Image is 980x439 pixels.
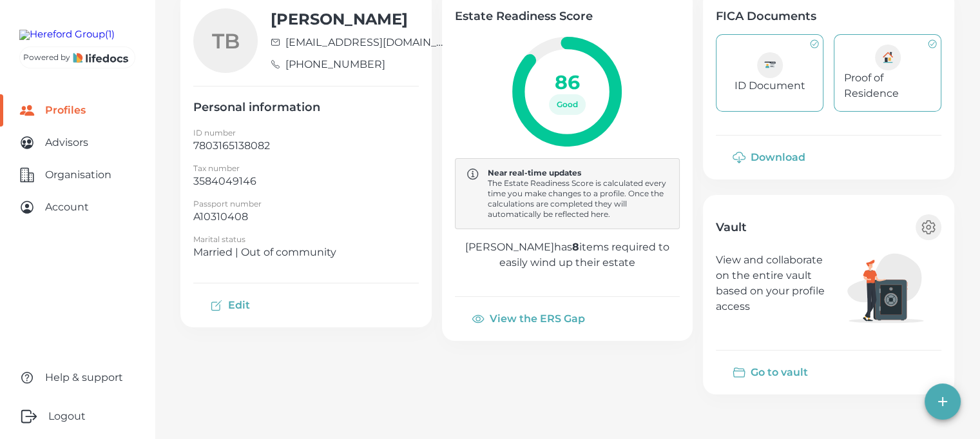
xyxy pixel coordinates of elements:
[716,365,827,378] a: Go to vault
[193,99,419,115] h4: Personal information
[19,30,115,40] img: Hereford Group(1)
[549,99,586,110] span: Good
[193,234,419,245] p: Marital status
[193,163,419,174] p: Tax number
[193,209,419,225] p: A10310408
[455,303,604,334] button: View the ERS Gap
[488,178,669,219] p: The Estate Readiness Score is calculated every time you make changes to a profile. Once the calcu...
[19,46,135,68] a: Powered by
[572,241,579,253] b: 8
[193,8,258,73] div: TB
[193,138,419,154] p: 7803165138082
[844,70,931,101] p: Proof of Residence
[716,219,747,235] h4: Vault
[285,35,447,50] a: [EMAIL_ADDRESS][DOMAIN_NAME]
[488,168,669,178] p: Near real-time updates
[285,57,385,72] a: [PHONE_NUMBER]
[834,34,941,112] a: Proof of Residence
[193,199,419,209] p: Passport number
[916,214,941,240] button: Setup vault
[455,8,680,24] h4: Estate Readiness Score
[193,128,419,138] p: ID number
[716,34,823,112] a: ID Document
[735,78,805,94] p: ID Document
[193,245,419,260] p: Married | Out of community
[716,8,941,24] h4: FICA Documents
[716,142,825,173] button: Download
[555,70,580,94] h2: 86
[271,10,447,28] h3: [PERSON_NAME]
[455,240,680,271] p: [PERSON_NAME] has items required to easily wind up their estate
[193,290,269,321] button: Edit
[925,383,961,420] button: lifedocs-speed-dial
[716,252,831,314] p: View and collaborate on the entire vault based on your profile access
[193,174,419,189] p: 3584049146
[716,357,827,388] button: Go to vault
